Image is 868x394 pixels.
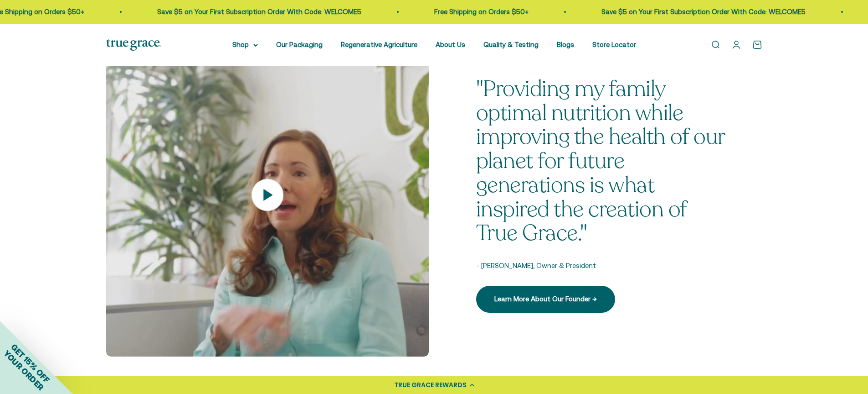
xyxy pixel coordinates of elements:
a: Regenerative Agriculture [341,41,417,48]
p: "Providing my family optimal nutrition while improving the health of our planet for future genera... [476,77,726,246]
div: TRUE GRACE REWARDS [394,380,467,390]
a: Quality & Testing [483,41,539,48]
a: Store Locator [592,41,636,48]
p: Save $5 on Your First Subscription Order With Code: WELCOME5 [156,6,360,17]
a: Learn More About Our Founder → [476,286,615,312]
p: Save $5 on Your First Subscription Order With Code: WELCOME5 [601,6,805,17]
span: GET 15% OFF [9,342,51,384]
a: Free Shipping on Orders $50+ [433,8,528,16]
summary: Shop [232,39,258,50]
p: - [PERSON_NAME], Owner & President [476,260,726,271]
a: About Us [436,41,465,48]
a: Blogs [557,41,574,48]
span: YOUR ORDER [2,348,46,392]
a: Our Packaging [276,41,323,48]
